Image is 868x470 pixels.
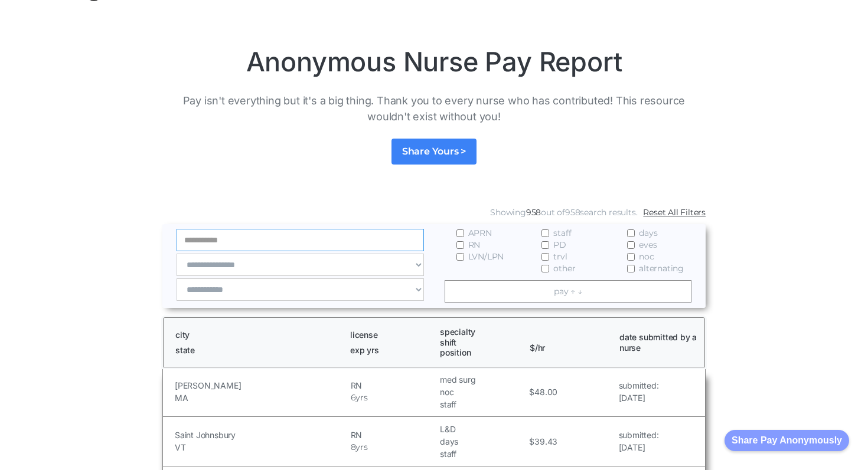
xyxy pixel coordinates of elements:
[534,435,557,448] h5: 39.43
[351,379,437,392] h5: RN
[639,262,684,274] span: alternating
[468,227,492,239] span: APRN
[639,239,657,251] span: eves
[529,386,534,398] h5: $
[627,229,635,237] input: days
[456,241,464,249] input: RN
[175,379,348,392] h5: [PERSON_NAME]
[725,430,849,451] button: Share Pay Anonymously
[440,373,526,386] h5: med surg
[639,251,654,262] span: noc
[619,392,659,404] h5: [DATE]
[350,345,429,356] h1: exp yrs
[541,241,549,249] input: PD
[639,227,657,239] span: days
[175,330,340,340] h1: city
[355,441,367,453] h5: yrs
[440,435,526,448] h5: days
[175,441,348,453] h5: VT
[351,392,356,404] h5: 6
[490,206,637,218] div: Showing out of search results.
[619,429,659,453] a: submitted:[DATE]
[175,429,348,441] h5: Saint Johnsbury
[175,345,340,356] h1: state
[391,139,477,165] a: Share Yours >
[350,330,429,340] h1: license
[627,265,635,272] input: alternating
[162,203,706,308] form: Email Form
[619,441,659,453] h5: [DATE]
[468,239,481,251] span: RN
[162,45,706,78] h1: Anonymous Nurse Pay Report
[553,227,571,239] span: staff
[440,337,519,348] h1: shift
[162,93,706,124] p: Pay isn't everything but it's a big thing. Thank you to every nurse who has contributed! This res...
[619,379,659,392] h5: submitted:
[534,386,557,398] h5: 48.00
[456,253,464,261] input: LVN/LPN
[175,392,348,404] h5: MA
[565,207,580,218] span: 958
[530,332,609,353] h1: $/hr
[526,207,541,218] span: 958
[440,347,519,358] h1: position
[553,262,575,274] span: other
[440,448,526,460] h5: staff
[553,251,567,262] span: trvl
[541,253,549,261] input: trvl
[440,398,526,410] h5: staff
[355,392,367,404] h5: yrs
[619,429,659,441] h5: submitted:
[351,429,437,441] h5: RN
[619,379,659,404] a: submitted:[DATE]
[619,332,699,353] h1: date submitted by a nurse
[553,239,566,251] span: PD
[440,423,526,435] h5: L&D
[529,435,534,448] h5: $
[627,253,635,261] input: noc
[643,206,706,218] a: Reset All Filters
[440,386,526,398] h5: noc
[541,229,549,237] input: staff
[440,327,519,337] h1: specialty
[351,441,356,453] h5: 8
[456,229,464,237] input: APRN
[627,241,635,249] input: eves
[445,280,692,303] a: pay ↑ ↓
[541,265,549,272] input: other
[468,251,504,262] span: LVN/LPN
